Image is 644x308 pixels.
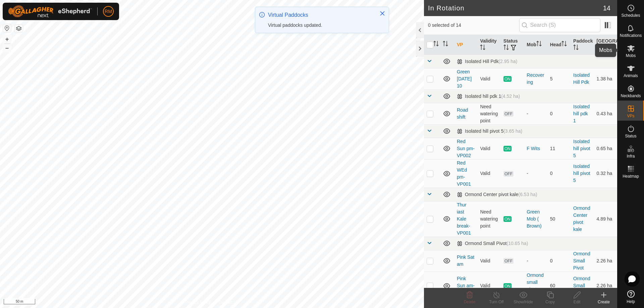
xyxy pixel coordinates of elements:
[477,201,500,237] td: Need watering point
[477,159,500,188] td: Valid
[503,128,522,134] span: (3.65 ha)
[268,11,373,19] div: Virtual Paddocks
[527,72,544,86] div: Recovering
[594,103,617,124] td: 0.43 ha
[501,35,524,55] th: Status
[483,299,510,305] div: Turn Off
[477,271,500,300] td: Valid
[627,154,635,158] span: Infra
[498,59,517,64] span: (2.95 ha)
[464,300,476,304] span: Delete
[457,94,520,99] div: Isolated hill pdk 1
[590,299,617,305] div: Create
[527,208,544,230] div: Green Mob ( Brown)
[477,250,500,271] td: Valid
[527,170,544,177] div: -
[603,3,610,13] span: 14
[503,283,512,289] span: ON
[457,59,517,64] div: Isolated Hill Pdk
[503,111,514,117] span: OFF
[3,35,11,43] button: +
[185,299,211,305] a: Privacy Policy
[573,205,590,232] a: Ormond Center pivot kale
[573,139,590,158] a: Isolated hill pivot 5
[519,18,600,32] input: Search (S)
[506,241,528,246] span: (10.65 ha)
[621,94,641,98] span: Neckbands
[457,254,474,267] a: Pink Sat am
[620,34,642,38] span: Notifications
[457,160,471,187] a: Red WEd pm-VP001
[547,35,571,55] th: Head
[626,54,636,58] span: Mobs
[378,9,387,18] button: Close
[477,68,500,89] td: Valid
[503,76,512,82] span: ON
[503,171,514,177] span: OFF
[457,202,471,236] a: Thur iast Kale break-VP001
[571,35,594,55] th: Paddock
[3,44,11,52] button: –
[519,192,537,197] span: (6.53 ha)
[594,138,617,159] td: 0.65 ha
[547,159,571,188] td: 0
[527,272,544,300] div: Ormond small pivot kale
[501,94,520,99] span: (4.52 ha)
[547,138,571,159] td: 11
[105,8,112,15] span: RM
[527,110,544,117] div: -
[624,74,638,78] span: Animals
[573,72,590,85] a: Isolated Hill Pdk
[547,250,571,271] td: 0
[454,35,477,55] th: VP
[524,35,547,55] th: Mob
[510,299,537,305] div: Show/Hide
[457,128,522,134] div: Isolated hill pivot 5
[268,22,373,29] div: Virtual paddocks updated.
[428,22,519,29] span: 0 selected of 14
[536,42,542,47] p-sorticon: Activate to sort
[457,241,528,246] div: Ormond Small Pivot
[443,42,448,47] p-sorticon: Activate to sort
[573,104,590,123] a: Isolated hill pdk 1
[573,164,590,183] a: Isolated hill pivot 5
[573,251,590,270] a: Ormond Small Pivot
[503,216,512,222] span: ON
[561,42,567,47] p-sorticon: Activate to sort
[457,107,468,120] a: Road shift
[527,145,544,152] div: F Wits
[503,46,509,51] p-sorticon: Activate to sort
[623,174,639,178] span: Heatmap
[15,24,23,33] button: Map Layers
[457,139,475,158] a: Red Sun pm-VP002
[8,5,92,17] img: Gallagher Logo
[503,258,514,264] span: OFF
[625,134,636,138] span: Status
[618,288,644,306] a: Help
[477,103,500,124] td: Need watering point
[547,68,571,89] td: 5
[480,46,485,51] p-sorticon: Activate to sort
[477,138,500,159] td: Valid
[594,271,617,300] td: 2.26 ha
[627,114,634,118] span: VPs
[457,276,475,295] a: Pink Sun am-VP001
[433,42,439,47] p-sorticon: Activate to sort
[563,299,590,305] div: Edit
[428,4,603,12] h2: In Rotation
[503,146,512,151] span: ON
[607,46,612,51] p-sorticon: Activate to sort
[627,300,635,304] span: Help
[594,250,617,271] td: 2.26 ha
[594,159,617,188] td: 0.32 ha
[457,192,537,197] div: Ormond Center pivot kale
[537,299,563,305] div: Copy
[477,35,500,55] th: Validity
[621,13,640,17] span: Schedules
[573,46,579,51] p-sorticon: Activate to sort
[457,69,472,88] a: Green [DATE] 10
[3,24,11,32] button: Reset Map
[573,276,590,295] a: Ormond Small Pivot
[547,103,571,124] td: 0
[219,299,238,305] a: Contact Us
